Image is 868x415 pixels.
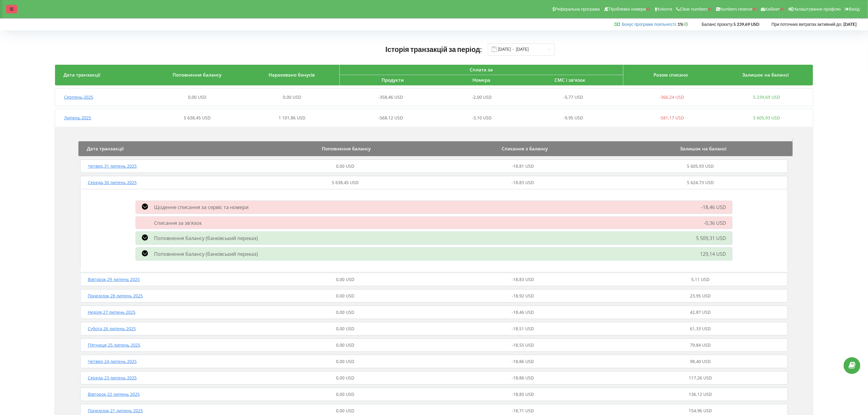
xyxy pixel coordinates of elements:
span: 0,00 USD [336,293,354,299]
span: Clear numbers [680,7,708,12]
span: -568,12 USD [378,115,403,121]
span: -18,85 USD [512,391,534,397]
span: -581,17 USD [659,115,684,121]
span: 0,00 USD [336,375,354,381]
span: 79,84 USD [690,342,711,348]
span: -18,55 USD [512,342,534,348]
span: Поповнення балансу [322,146,371,152]
span: -18,71 USD [512,408,534,413]
span: Дата транзакції [87,146,124,152]
span: -9,95 USD [563,115,583,121]
span: 0,00 USD [336,163,354,169]
span: Субота , 26 липень 2025 [88,326,136,331]
span: -0,36 USD [704,220,726,226]
span: Кабінет [765,7,780,12]
span: Клієнти [657,7,672,12]
span: -366,24 USD [659,94,684,100]
span: СМС і зв'язок [554,77,585,83]
span: Баланс проєкту: [702,22,734,27]
span: Серпень , 2025 [64,94,93,100]
span: Списання за зв'язок [154,220,202,226]
span: 42,87 USD [690,309,711,315]
span: 23,95 USD [690,293,711,299]
strong: [DATE] [843,22,856,27]
span: -18,81 USD [512,163,534,169]
span: 0,00 USD [336,309,354,315]
span: Четвер , 31 липень 2025 [88,163,137,169]
span: : [622,22,677,27]
span: Залишок на балансі [743,72,789,78]
span: -18,46 USD [701,204,726,211]
span: 5 638,45 USD [332,180,359,185]
span: Numbers reserve [720,7,753,12]
span: 5 239,69 USD [753,94,780,100]
span: Разом списано [654,72,688,78]
span: 5 624,73 USD [687,180,714,185]
span: -5,77 USD [563,94,583,100]
span: 5 638,45 USD [184,115,211,121]
span: Середа , 23 липень 2025 [88,375,137,381]
strong: 5 239,69 USD [734,22,760,27]
span: 61,33 USD [690,326,711,331]
span: 1 101,86 USD [279,115,305,121]
span: Середа , 30 липень 2025 [88,180,137,185]
span: 0,00 USD [336,342,354,348]
span: 5,11 USD [691,276,710,282]
span: -358,46 USD [378,94,403,100]
span: -18,92 USD [512,293,534,299]
span: 0,00 USD [188,94,206,100]
span: Проблемні номери [609,7,646,12]
span: -18,46 USD [512,309,534,315]
span: Липень , 2025 [64,115,91,121]
span: 0,00 USD [336,326,354,331]
span: 5 509,31 USD [696,235,726,242]
span: При поточних витратах активний до: [772,22,842,27]
span: Налаштування профілю [793,7,841,12]
span: П’ятниця , 25 липень 2025 [88,342,140,348]
span: 0,00 USD [283,94,301,100]
span: 5 605,93 USD [687,163,714,169]
span: -18,86 USD [512,358,534,364]
span: Щоденне списання за сервіс та номери [154,204,249,211]
span: Дата транзакції [63,72,100,78]
span: 5 605,93 USD [753,115,780,121]
a: Бонус програми лояльності [622,22,676,27]
span: 129,14 USD [700,251,726,257]
span: 0,00 USD [336,358,354,364]
span: Номера [472,77,490,83]
span: Четвер , 24 липень 2025 [88,358,137,364]
span: Залишок на балансі [680,146,726,152]
span: Реферальна програма [555,7,600,12]
span: 154,96 USD [689,408,712,413]
span: Поповнення балансу [173,72,221,78]
span: -18,86 USD [512,375,534,381]
span: Історія транзакцій за період: [386,45,482,53]
span: 0,00 USD [336,408,354,413]
span: Понеділок , 21 липень 2025 [88,408,143,413]
span: 136,12 USD [689,391,712,397]
span: -3,10 USD [472,115,492,121]
span: Списання з балансу [502,146,548,152]
span: 0,00 USD [336,391,354,397]
span: -18,83 USD [512,180,534,185]
span: Продукти [382,77,404,83]
span: Неділя , 27 липень 2025 [88,309,136,315]
span: 98,40 USD [690,358,711,364]
span: Поповнення балансу (банківський переказ) [154,251,258,257]
span: Понеділок , 28 липень 2025 [88,293,143,299]
span: -2,00 USD [472,94,492,100]
strong: 1% [678,22,690,27]
span: Вівторок , 22 липень 2025 [88,391,140,397]
span: -18,51 USD [512,326,534,331]
span: 0,00 USD [336,276,354,282]
span: Нараховано бонусів [269,72,315,78]
span: Поповнення балансу (банківський переказ) [154,235,258,242]
span: Сплата за [470,67,493,73]
span: Вихід [849,7,860,12]
span: 117,26 USD [689,375,712,381]
span: -18,83 USD [512,276,534,282]
span: Вівторок , 29 липень 2025 [88,276,140,282]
